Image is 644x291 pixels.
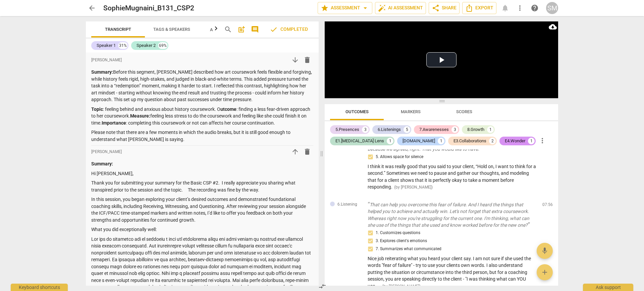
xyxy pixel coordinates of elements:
[549,23,557,31] span: cloud_download
[270,25,308,33] span: Completed
[236,24,247,35] button: Add summary
[97,42,116,49] div: Speaker 1
[335,138,384,144] div: E1.[MEDICAL_DATA] Lens
[453,138,486,144] div: E3.Collaborations
[528,138,535,144] div: 1
[318,282,326,290] span: compare_arrows
[210,27,241,32] span: Analytics
[382,284,421,289] span: ( by [PERSON_NAME] )
[451,126,458,133] div: 3
[489,138,496,144] div: 2
[429,2,460,14] button: Share
[368,256,531,289] span: Nice job reiterating what you heard your client say. I am not sure if she used the words "fear of...
[137,42,156,49] div: Speaker 2
[402,138,435,144] div: [DOMAIN_NAME]
[223,24,233,35] button: Search
[337,202,357,207] span: 6.Listening
[516,4,524,12] span: more_vert
[537,243,553,259] button: Add voice note
[335,126,359,133] div: 5.Presences
[531,4,539,12] span: help
[289,54,301,66] button: Move down
[251,25,259,33] span: comment
[467,126,484,133] div: 8.Growth
[102,120,126,126] strong: Importance
[289,146,301,158] button: Move up
[538,137,546,145] span: more_vert
[318,2,372,14] button: Assessment
[361,4,369,12] span: arrow_drop_down
[542,202,553,208] span: 07:56
[583,284,633,291] div: Ask support
[91,161,113,166] strong: Summary:
[91,226,313,233] p: What you did exceptionally well:
[158,42,167,49] div: 69%
[91,196,313,223] p: In this session, you began exploring your client’s desired outcomes and demonstrated foundational...
[541,268,549,276] span: add
[419,126,449,133] div: 7.Awarenesses
[321,4,369,12] span: Assessment
[537,264,553,280] button: Add outcome
[345,109,369,114] span: Outcomes
[387,138,393,144] div: 1
[432,4,457,12] span: Share
[378,4,386,12] span: auto_fix_high
[487,126,494,133] div: 1
[250,24,260,35] button: Show/Hide comments
[88,4,96,12] span: arrow_back
[321,4,329,12] span: star
[91,179,313,193] p: Thank you for submitting your summary for the Basic CSP #2. I really appreciate you sharing what ...
[91,106,103,112] strong: Topic
[432,4,440,12] span: share
[103,4,194,12] h2: SophieMugnaini_B131_CSP2
[105,27,131,32] span: Transcript
[303,56,311,64] span: delete
[153,27,190,32] span: Tags & Speakers
[465,4,493,12] span: Export
[368,164,536,190] span: I think it was really good that you said to your client, “Hold on, I want to think for a second.”...
[505,138,525,144] div: E4.Wonder
[394,185,433,190] span: ( by [PERSON_NAME] )
[291,148,299,156] span: arrow_upward
[91,57,122,63] span: [PERSON_NAME]
[529,2,541,14] a: Help
[378,4,423,12] span: AI Assessment
[291,56,299,64] span: arrow_downward
[130,113,150,119] strong: Measure:
[303,148,311,156] span: delete
[375,2,426,14] button: AI Assessment
[462,2,496,14] button: Export
[11,284,68,291] div: Keyboard shortcuts
[264,23,313,36] button: Review is completed
[237,25,246,33] span: post_add
[91,149,122,155] span: [PERSON_NAME]
[456,109,472,114] span: Scores
[541,247,549,255] span: mic
[404,126,410,133] div: 5
[91,69,313,103] p: Before this segment, [PERSON_NAME] described how art coursework feels flexible and forgiving, whi...
[224,25,232,33] span: search
[368,201,537,229] p: That can help you overcome this fear of failure. And I heard the things that helped you to achiev...
[438,138,444,144] div: 1
[91,170,313,177] p: Hi [PERSON_NAME],
[362,126,369,133] div: 3
[270,25,278,33] span: check
[91,129,313,143] p: Please note that there are a few moments in which the audio breaks, but it is still good enough t...
[91,69,113,75] strong: Summary:
[118,42,127,49] div: 31%
[220,106,236,112] strong: utcome
[401,109,421,114] span: Markers
[546,2,558,14] button: SM
[91,106,313,127] p: : feeling behind and anxious about history coursework. O : finding a less fear-driven approach to...
[378,126,401,133] div: 6.Listenings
